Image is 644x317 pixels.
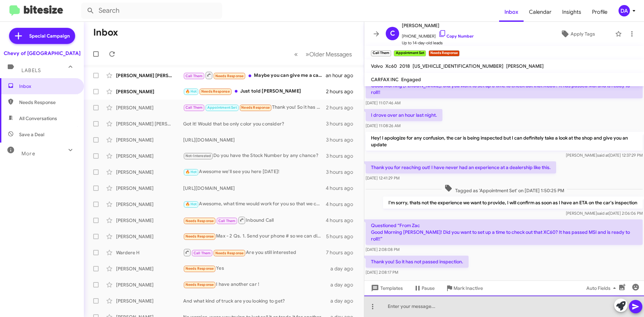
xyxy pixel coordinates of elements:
[185,282,214,287] span: Needs Response
[116,281,183,288] div: [PERSON_NAME]
[524,2,557,22] a: Calendar
[185,219,214,223] span: Needs Response
[557,2,587,22] a: Insights
[366,100,400,105] span: [DATE] 11:07:46 AM
[326,201,359,208] div: 4 hours ago
[183,88,326,95] div: Just told [PERSON_NAME]
[19,83,76,90] span: Inbox
[453,282,483,294] span: Mark Inactive
[383,197,643,209] p: I'm sorry, thats not the experience we want to provide, I will confirm as soon as I have an ETA o...
[613,5,637,16] button: DA
[366,270,398,275] span: [DATE] 2:08:17 PM
[413,63,503,69] span: [US_VEHICLE_IDENTIFICATION_NUMBER]
[183,200,326,208] div: Awesome, what time would work for you so that we can have the car ready?
[326,249,359,256] div: 7 hours ago
[183,137,326,143] div: [URL][DOMAIN_NAME]
[4,50,80,57] div: Chevy of [GEOGRAPHIC_DATA]
[399,63,410,69] span: 2018
[326,217,359,224] div: 4 hours ago
[116,217,183,224] div: [PERSON_NAME]
[218,219,236,223] span: Call Them
[597,153,609,158] span: said at
[183,185,326,192] div: [URL][DOMAIN_NAME]
[366,109,442,121] p: I drove over an hour last night.
[309,51,352,58] span: Older Messages
[116,249,183,256] div: Wardere H
[207,105,237,110] span: Appointment Set
[194,251,211,255] span: Call Them
[185,74,203,78] span: Call Them
[290,47,302,61] button: Previous
[366,175,399,180] span: [DATE] 12:41:29 PM
[116,120,183,127] div: [PERSON_NAME] [PERSON_NAME]
[185,105,203,110] span: Call Them
[183,248,326,257] div: Are you still interested
[241,105,270,110] span: Needs Response
[116,104,183,111] div: [PERSON_NAME]
[326,185,359,192] div: 4 hours ago
[442,184,567,194] span: Tagged as 'Appointment Set' on [DATE] 1:50:25 PM
[290,47,356,61] nav: Page navigation example
[116,265,183,272] div: [PERSON_NAME]
[93,27,118,38] h1: Inbox
[116,201,183,208] div: [PERSON_NAME]
[19,99,76,106] span: Needs Response
[385,63,397,69] span: Xc60
[183,71,326,80] div: Maybe you can give me a call and we can see if there is anything you can do
[366,132,643,151] p: Hey! I apologize for any confusion, the car is being inspected but I can definitely take a look a...
[326,72,359,79] div: an hour ago
[185,154,211,158] span: Not-Interested
[326,120,359,127] div: 3 hours ago
[215,74,244,78] span: Needs Response
[543,28,612,40] button: Apply Tags
[116,153,183,159] div: [PERSON_NAME]
[326,104,359,111] div: 2 hours ago
[183,281,330,288] div: I have another car !
[597,211,609,216] span: said at
[366,123,400,128] span: [DATE] 11:08:26 AM
[116,72,183,79] div: [PERSON_NAME] [PERSON_NAME]
[326,233,359,240] div: 5 hours ago
[9,28,75,44] a: Special Campaign
[408,282,440,294] button: Pause
[619,5,630,16] div: DA
[183,120,326,127] div: Got it! Would that be only color you consider?
[440,282,488,294] button: Mark Inactive
[326,169,359,175] div: 3 hours ago
[185,202,197,206] span: 🔥 Hot
[183,168,326,176] div: Awesome we'll see you here [DATE]!
[366,247,399,252] span: [DATE] 2:08:08 PM
[185,89,197,94] span: 🔥 Hot
[185,170,197,174] span: 🔥 Hot
[21,151,35,157] span: More
[116,233,183,240] div: [PERSON_NAME]
[371,63,383,69] span: Volvo
[566,211,643,216] span: [PERSON_NAME] [DATE] 2:06:06 PM
[116,88,183,95] div: [PERSON_NAME]
[201,89,230,94] span: Needs Response
[302,47,356,61] button: Next
[366,256,469,268] p: Thank you! So it has not passed inspection.
[438,34,474,39] a: Copy Number
[394,50,426,56] small: Appointment Set
[499,2,524,22] a: Inbox
[429,50,460,56] small: Needs Response
[422,282,435,294] span: Pause
[587,2,613,22] a: Profile
[185,234,214,239] span: Needs Response
[81,3,222,19] input: Search
[402,40,474,46] span: Up to 14-day-old leads
[371,76,398,83] span: CARFAX INC
[116,137,183,143] div: [PERSON_NAME]
[306,50,309,58] span: »
[571,28,595,40] span: Apply Tags
[116,298,183,304] div: [PERSON_NAME]
[401,76,421,83] span: Engaged
[364,282,408,294] button: Templates
[29,33,70,39] span: Special Campaign
[506,63,544,69] span: [PERSON_NAME]
[581,282,624,294] button: Auto Fields
[366,161,556,173] p: Thank you for reaching out! I have never had an experience at a dealership like this.
[330,298,359,304] div: a day ago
